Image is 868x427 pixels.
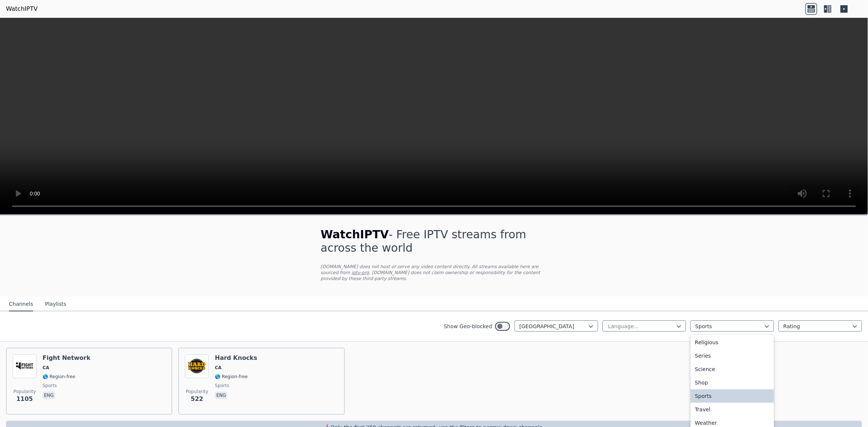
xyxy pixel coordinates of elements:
span: sports [43,383,57,389]
img: Hard Knocks [185,354,209,378]
span: 522 [191,395,203,404]
h6: Hard Knocks [215,354,257,362]
div: Shop [691,376,774,389]
p: [DOMAIN_NAME] does not host or serve any video content directly. All streams available here are s... [321,264,547,282]
span: sports [215,383,229,389]
button: Channels [9,297,33,311]
div: Religious [691,336,774,349]
span: 1105 [16,395,33,404]
h6: Fight Network [43,354,91,362]
a: iptv-org [352,270,369,275]
div: Travel [691,403,774,416]
h1: - Free IPTV streams from across the world [321,228,547,255]
span: Popularity [13,389,36,395]
span: Popularity [186,389,208,395]
label: Show Geo-blocked [444,323,492,330]
div: Series [691,349,774,362]
a: WatchIPTV [6,4,38,13]
span: 🌎 Region-free [43,374,75,380]
span: CA [215,365,221,371]
span: CA [43,365,49,371]
div: Sports [691,389,774,403]
p: eng [215,392,227,399]
span: 🌎 Region-free [215,374,248,380]
div: Science [691,362,774,376]
button: Playlists [45,297,66,311]
p: eng [43,392,55,399]
span: WatchIPTV [321,228,389,241]
img: Fight Network [13,354,37,378]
